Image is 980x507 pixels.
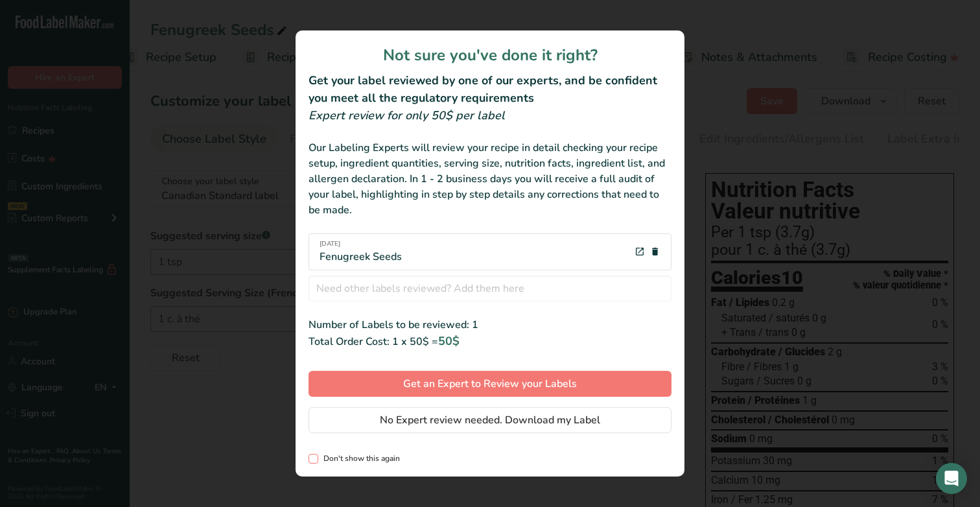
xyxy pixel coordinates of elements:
div: Expert review for only 50$ per label [309,107,671,124]
span: 50$ [438,333,460,349]
div: Our Labeling Experts will review your recipe in detail checking your recipe setup, ingredient qua... [309,140,671,218]
div: Fenugreek Seeds [320,239,402,265]
button: Get an Expert to Review your Labels [309,371,671,397]
div: Open Intercom Messenger [936,463,967,494]
input: Need other labels reviewed? Add them here [309,276,671,301]
h2: Get your label reviewed by one of our experts, and be confident you meet all the regulatory requi... [309,72,671,107]
span: No Expert review needed. Download my Label [380,412,600,428]
div: Total Order Cost: 1 x 50$ = [309,333,671,350]
h1: Not sure you've done it right? [309,43,671,67]
button: No Expert review needed. Download my Label [309,407,671,433]
span: Get an Expert to Review your Labels [403,376,577,392]
span: Don't show this again [318,454,400,464]
span: [DATE] [320,239,402,249]
div: Number of Labels to be reviewed: 1 [309,317,671,333]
